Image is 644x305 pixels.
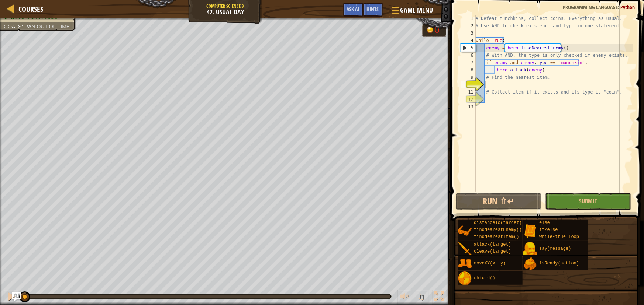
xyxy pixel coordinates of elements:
[343,3,363,17] button: Ask AI
[474,220,522,225] span: distanceTo(target)
[24,24,70,29] span: Ran out of time
[474,249,511,254] span: cleave(target)
[523,242,537,256] img: portrait.png
[461,15,476,22] div: 1
[458,271,472,285] img: portrait.png
[523,224,537,238] img: portrait.png
[474,227,522,232] span: findNearestEnemy()
[618,4,620,11] span: :
[397,290,412,305] button: Adjust volume
[563,4,618,11] span: Programming language
[12,292,21,301] button: Ask AI
[461,74,476,81] div: 9
[474,261,506,266] span: moveXY(x, y)
[539,234,579,239] span: while-true loop
[461,81,476,88] div: 10
[4,24,21,29] span: Goals
[539,261,579,266] span: isReady(action)
[422,23,446,37] div: Team 'humans' has 0 gold.
[474,276,495,281] span: shield()
[461,29,476,37] div: 3
[15,4,43,14] a: Courses
[456,193,542,210] button: Run ⇧↵
[461,22,476,29] div: 2
[435,25,442,34] div: 0
[579,197,597,205] span: Submit
[4,290,18,305] button: Ctrl + P: Pause
[347,6,359,13] span: Ask AI
[461,44,476,52] div: 5
[458,242,472,256] img: portrait.png
[474,242,511,247] span: attack(target)
[461,66,476,74] div: 8
[461,52,476,59] div: 6
[18,4,43,14] span: Courses
[620,4,635,11] span: Python
[461,96,476,103] div: 12
[386,3,438,20] button: Game Menu
[461,37,476,44] div: 4
[458,224,472,238] img: portrait.png
[545,193,631,210] button: Submit
[400,6,433,15] span: Game Menu
[523,257,537,271] img: portrait.png
[539,227,558,232] span: if/else
[461,88,476,96] div: 11
[416,290,428,305] button: ♫
[539,220,550,225] span: else
[474,234,519,239] span: findNearestItem()
[21,24,24,29] span: :
[461,59,476,66] div: 7
[539,246,571,251] span: say(message)
[432,290,447,305] button: Toggle fullscreen
[461,103,476,111] div: 13
[367,6,379,13] span: Hints
[458,257,472,271] img: portrait.png
[417,291,425,302] span: ♫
